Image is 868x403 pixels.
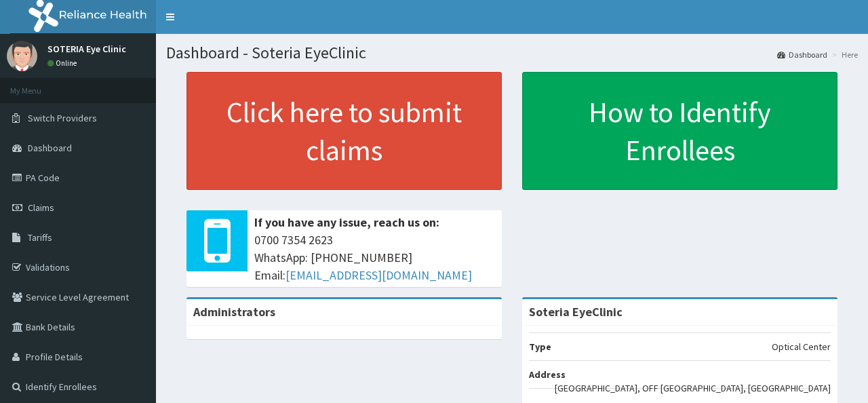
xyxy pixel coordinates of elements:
h1: Dashboard - Soteria EyeClinic [166,44,858,62]
a: Click here to submit claims [186,72,502,190]
p: SOTERIA Eye Clinic [47,44,126,54]
p: Optical Center [772,340,831,353]
img: User Image [7,41,37,71]
b: Type [529,341,551,353]
a: [EMAIL_ADDRESS][DOMAIN_NAME] [285,267,472,283]
p: [GEOGRAPHIC_DATA], OFF [GEOGRAPHIC_DATA], [GEOGRAPHIC_DATA] [555,381,831,395]
b: Administrators [193,304,275,320]
span: Switch Providers [28,112,97,124]
span: Dashboard [28,142,72,154]
span: Claims [28,201,54,214]
b: If you have any issue, reach us on: [254,214,439,230]
a: How to Identify Enrollees [522,72,837,190]
span: Tariffs [28,231,52,244]
li: Here [829,49,858,60]
b: Address [529,368,566,381]
strong: Soteria EyeClinic [529,304,623,320]
a: Dashboard [777,49,827,60]
span: 0700 7354 2623 WhatsApp: [PHONE_NUMBER] Email: [254,231,495,284]
a: Online [47,58,80,68]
